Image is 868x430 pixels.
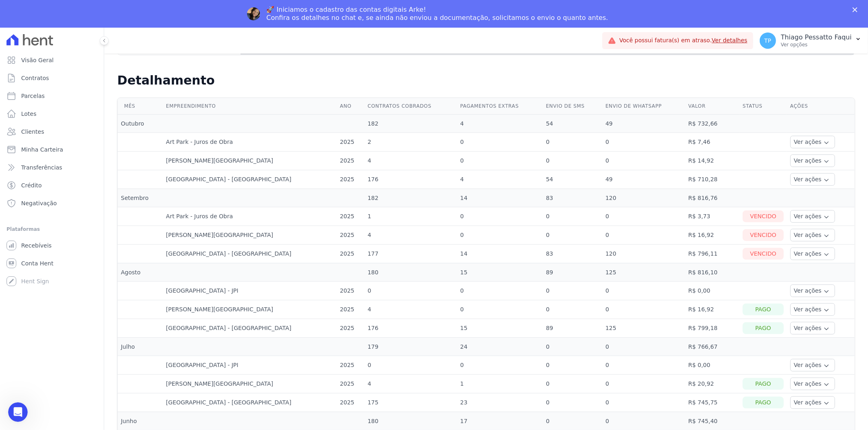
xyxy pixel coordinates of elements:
[743,211,784,222] div: Vencido
[163,132,337,151] td: Art Park - Juros de Obra
[457,98,543,115] th: Pagamentos extras
[3,106,101,122] a: Lotes
[364,98,457,115] th: Contratos cobrados
[457,244,543,263] td: 14
[457,337,543,356] td: 24
[543,244,602,263] td: 83
[21,146,63,154] span: Minha Carteira
[163,226,337,244] td: [PERSON_NAME][GEOGRAPHIC_DATA]
[118,263,163,281] td: Agosto
[163,300,337,319] td: [PERSON_NAME][GEOGRAPHIC_DATA]
[457,207,543,226] td: 0
[364,281,457,300] td: 0
[543,114,602,132] td: 54
[685,337,739,356] td: R$ 766,67
[163,281,337,300] td: [GEOGRAPHIC_DATA] - JPI
[543,319,602,337] td: 89
[163,374,337,393] td: [PERSON_NAME][GEOGRAPHIC_DATA]
[790,173,835,186] button: Ver ações
[602,356,685,374] td: 0
[790,248,835,260] button: Ver ações
[619,36,748,45] span: Você possui fatura(s) em atraso.
[364,300,457,319] td: 4
[685,114,739,132] td: R$ 732,66
[117,73,855,88] h2: Detalhamento
[685,412,739,430] td: R$ 745,40
[337,356,364,374] td: 2025
[21,110,37,118] span: Lotes
[543,170,602,189] td: 54
[364,412,457,430] td: 180
[21,74,49,82] span: Contratos
[364,114,457,132] td: 182
[743,322,784,334] div: Pago
[781,41,852,48] p: Ver opções
[685,226,739,244] td: R$ 16,92
[337,300,364,319] td: 2025
[337,281,364,300] td: 2025
[602,281,685,300] td: 0
[543,98,602,115] th: Envio de SMS
[685,132,739,151] td: R$ 7,46
[457,393,543,412] td: 23
[337,319,364,337] td: 2025
[685,189,739,207] td: R$ 816,76
[457,151,543,170] td: 0
[790,322,835,334] button: Ver ações
[743,304,784,315] div: Pago
[163,393,337,412] td: [GEOGRAPHIC_DATA] - [GEOGRAPHIC_DATA]
[337,170,364,189] td: 2025
[743,378,784,390] div: Pago
[21,259,53,267] span: Conta Hent
[3,70,101,86] a: Contratos
[602,374,685,393] td: 0
[685,263,739,281] td: R$ 816,10
[753,29,868,52] button: TP Thiago Pessatto Faqui Ver opções
[787,98,855,115] th: Ações
[163,356,337,374] td: [GEOGRAPHIC_DATA] - JPI
[364,132,457,151] td: 2
[267,6,608,22] div: 🚀 Iniciamos o cadastro das contas digitais Arke! Confira os detalhes no chat e, se ainda não envi...
[8,402,28,422] iframe: Intercom live chat
[457,132,543,151] td: 0
[602,244,685,263] td: 120
[337,151,364,170] td: 2025
[781,33,852,41] p: Thiago Pessatto Faqui
[543,374,602,393] td: 0
[685,300,739,319] td: R$ 16,92
[457,281,543,300] td: 0
[602,319,685,337] td: 125
[21,128,44,136] span: Clientes
[364,337,457,356] td: 179
[21,163,62,172] span: Transferências
[457,170,543,189] td: 4
[602,132,685,151] td: 0
[118,114,163,132] td: Outubro
[457,412,543,430] td: 17
[337,132,364,151] td: 2025
[364,226,457,244] td: 4
[3,141,101,158] a: Minha Carteira
[364,319,457,337] td: 176
[685,393,739,412] td: R$ 745,75
[743,248,784,260] div: Vencido
[685,170,739,189] td: R$ 710,28
[853,7,861,12] div: Fechar
[21,181,42,189] span: Crédito
[337,393,364,412] td: 2025
[3,237,101,254] a: Recebíveis
[457,263,543,281] td: 15
[364,189,457,207] td: 182
[685,374,739,393] td: R$ 20,92
[602,207,685,226] td: 0
[3,124,101,140] a: Clientes
[457,319,543,337] td: 15
[3,159,101,176] a: Transferências
[543,281,602,300] td: 0
[790,136,835,148] button: Ver ações
[543,263,602,281] td: 89
[602,226,685,244] td: 0
[364,263,457,281] td: 180
[364,170,457,189] td: 176
[685,207,739,226] td: R$ 3,73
